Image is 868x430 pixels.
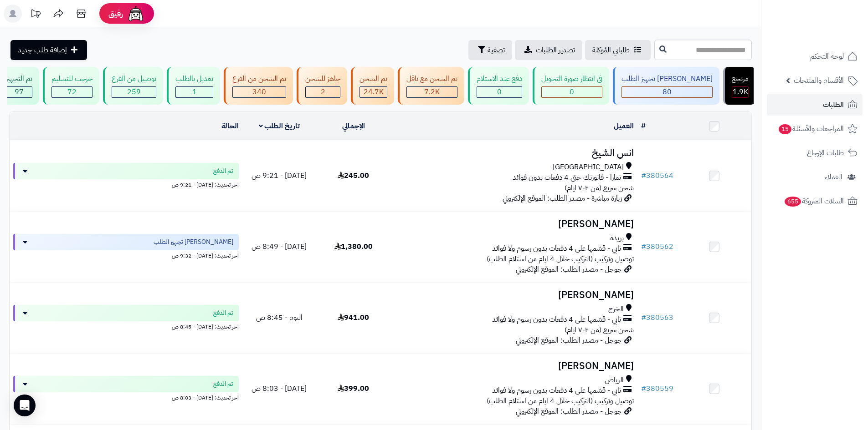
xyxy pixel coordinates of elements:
[394,219,634,229] h3: [PERSON_NAME]
[222,67,295,105] a: تم الشحن من الفرع 340
[213,167,233,176] span: تم الدفع
[213,379,233,389] span: تم الدفع
[732,74,749,84] div: مرتجع
[41,67,101,105] a: خرجت للتسليم 72
[784,195,844,207] span: السلات المتروكة
[605,375,624,385] span: الرياض
[784,196,801,207] span: 655
[154,238,233,247] span: [PERSON_NAME] تجهيز الطلب
[51,74,92,84] div: خرجت للتسليم
[18,45,67,56] span: إضافة طلب جديد
[305,74,340,84] div: جاهز للشحن
[641,170,646,181] span: #
[541,74,602,84] div: في انتظار صورة التحويل
[295,67,349,105] a: جاهز للشحن 2
[360,74,387,84] div: تم الشحن
[15,86,24,97] span: 97
[536,45,575,56] span: تصدير الطلبات
[767,142,863,164] a: طلبات الإرجاع
[492,243,621,254] span: تابي - قسّمها على 4 دفعات بدون رسوم ولا فوائد
[338,312,369,323] span: 941.00
[585,40,651,60] a: طلباتي المُوكلة
[108,8,123,19] span: رفيق
[306,87,340,97] div: 2
[825,171,842,183] span: العملاء
[553,162,624,172] span: [GEOGRAPHIC_DATA]
[364,86,384,97] span: 24.7K
[101,67,165,105] a: توصيل من الفرع 259
[516,264,622,275] span: جوجل - مصدر الطلب: الموقع الإلكتروني
[487,395,634,406] span: توصيل وتركيب (التركيب خلال 4 ايام من استلام الطلب)
[641,383,673,394] a: #380559
[570,86,574,97] span: 0
[592,45,630,56] span: طلباتي المُوكلة
[810,50,844,63] span: لوحة التحكم
[794,74,844,87] span: الأقسام والمنتجات
[621,74,713,84] div: [PERSON_NAME] تجهيز الطلب
[513,172,621,183] span: تمارا - فاتورتك حتى 4 دفعات بدون فوائد
[767,166,863,188] a: العملاء
[252,383,307,394] span: [DATE] - 8:03 ص
[349,67,396,105] a: تم الشحن 24.7K
[622,87,712,97] div: 80
[342,121,365,132] a: الإجمالي
[6,87,32,97] div: 97
[321,86,325,97] span: 2
[807,147,844,159] span: طلبات الإرجاع
[13,321,239,331] div: اخر تحديث: [DATE] - 8:45 ص
[252,170,307,181] span: [DATE] - 9:21 ص
[233,87,286,97] div: 340
[767,46,863,67] a: لوحة التحكم
[641,170,673,181] a: #380564
[778,124,792,135] span: 15
[232,74,286,84] div: تم الشحن من الفرع
[516,406,622,417] span: جوجل - مصدر الطلب: الموقع الإلكتروني
[394,361,634,371] h3: [PERSON_NAME]
[663,86,672,97] span: 80
[531,67,611,105] a: في انتظار صورة التحويل 0
[334,241,373,252] span: 1,380.00
[641,312,646,323] span: #
[192,86,197,97] span: 1
[394,290,634,300] h3: [PERSON_NAME]
[127,5,145,23] img: ai-face.png
[492,314,621,325] span: تابي - قسّمها على 4 دفعات بدون رسوم ولا فوائد
[610,233,624,243] span: بريدة
[516,335,622,346] span: جوجل - مصدر الطلب: الموقع الإلكتروني
[396,67,466,105] a: تم الشحن مع ناقل 7.2K
[515,40,582,60] a: تصدير الطلبات
[565,182,634,193] span: شحن سريع (من ٢-٧ ايام)
[13,179,239,189] div: اخر تحديث: [DATE] - 9:21 ص
[10,40,87,60] a: إضافة طلب جديد
[112,74,156,84] div: توصيل من الفرع
[360,87,387,97] div: 24745
[252,241,307,252] span: [DATE] - 8:49 ص
[466,67,531,105] a: دفع عند الاستلام 0
[767,118,863,140] a: المراجعات والأسئلة15
[165,67,222,105] a: تعديل بالطلب 1
[542,87,602,97] div: 0
[338,170,369,181] span: 245.00
[24,5,47,25] a: تحديثات المنصة
[611,67,721,105] a: [PERSON_NAME] تجهيز الطلب 80
[176,87,213,97] div: 1
[127,86,141,97] span: 259
[497,86,502,97] span: 0
[608,304,624,314] span: الخرج
[338,383,369,394] span: 399.00
[641,121,646,132] a: #
[112,87,156,97] div: 259
[52,87,92,97] div: 72
[424,86,440,97] span: 7.2K
[641,383,646,394] span: #
[14,395,36,416] div: Open Intercom Messenger
[492,385,621,396] span: تابي - قسّمها على 4 دفعات بدون رسوم ولا فوائد
[468,40,512,60] button: تصفية
[641,241,646,252] span: #
[407,87,457,97] div: 7222
[503,193,622,204] span: زيارة مباشرة - مصدر الطلب: الموقع الإلكتروني
[394,148,634,158] h3: انس الشيخ
[565,324,634,335] span: شحن سريع (من ٢-٧ ايام)
[823,98,844,111] span: الطلبات
[213,309,233,318] span: تم الدفع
